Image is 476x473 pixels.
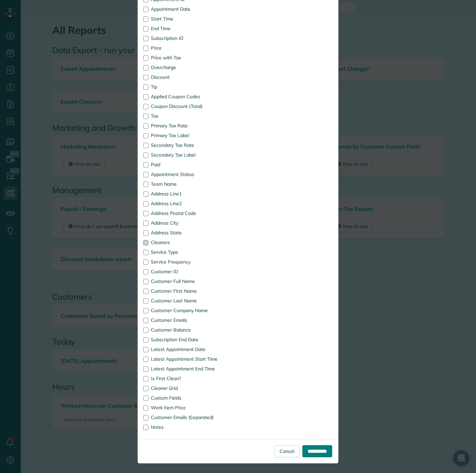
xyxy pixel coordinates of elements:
label: Applied Coupon Codes [143,94,233,99]
label: Secondary Tax Label [143,153,233,157]
label: Team Name [143,182,233,186]
label: Customer Balance [143,328,233,332]
label: Appointment Date [143,7,233,11]
label: Subscription End Date [143,337,233,342]
label: Price [143,46,233,50]
label: Price with Tax [143,55,233,60]
label: Cleaners [143,240,233,245]
label: Service Type [143,250,233,254]
label: Customer ID [143,269,233,274]
label: Latest Appointment Date [143,347,233,352]
label: Tax [143,114,233,118]
label: Start Time [143,16,233,21]
label: Latest Appointment End Time [143,366,233,371]
label: Address Line2 [143,201,233,206]
label: Customer Last Name [143,298,233,303]
label: Appointment Status [143,172,233,177]
label: Is First Clean? [143,376,233,381]
label: Primary Tax Label [143,133,233,138]
label: Customer Emails (Separated) [143,415,233,420]
label: Notes [143,425,233,429]
label: Subscription ID [143,36,233,41]
label: Discount [143,75,233,79]
label: End Time [143,26,233,31]
label: Service Frequency [143,259,233,264]
label: Primary Tax Rate [143,123,233,128]
a: Cancel [274,445,300,457]
label: Overcharge [143,65,233,70]
label: Cleaner Grid [143,386,233,391]
label: Paid [143,162,233,167]
label: Custom Fields [143,396,233,400]
label: Work Item Price [143,405,233,410]
label: Customer Company Name [143,308,233,313]
label: Secondary Tax Rate [143,143,233,147]
label: Customer Emails [143,318,233,322]
label: Address State [143,230,233,235]
label: Customer Full Name [143,279,233,284]
label: Address Postal Code [143,211,233,216]
label: Coupon Discount (Total) [143,104,233,109]
label: Address Line1 [143,191,233,196]
label: Latest Appointment Start Time [143,357,233,361]
label: Address City [143,221,233,225]
label: Customer First Name [143,289,233,293]
label: Tip [143,84,233,89]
